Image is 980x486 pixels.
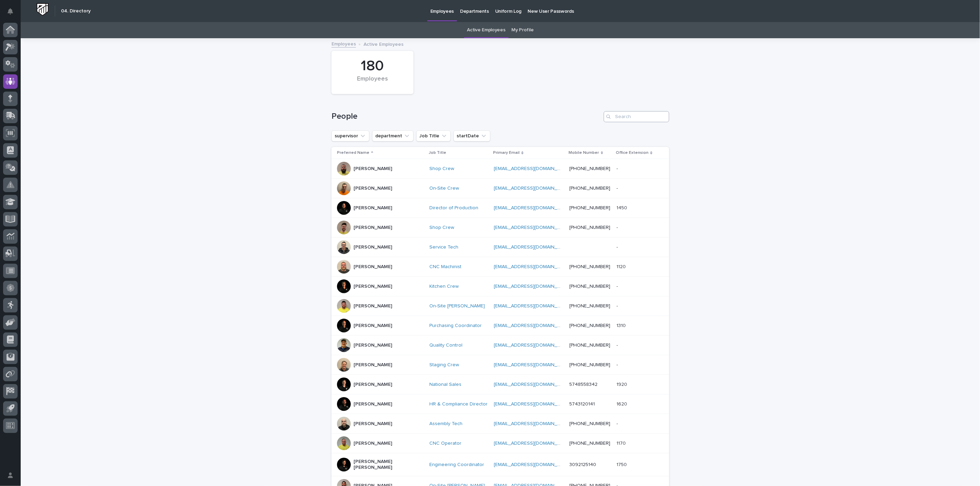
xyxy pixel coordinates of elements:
tr: [PERSON_NAME]CNC Operator [EMAIL_ADDRESS][DOMAIN_NAME] [PHONE_NUMBER]11701170 [331,434,669,453]
a: [PHONE_NUMBER] [570,225,611,230]
a: Director of Production [429,205,478,211]
a: [EMAIL_ADDRESS][DOMAIN_NAME] [494,205,572,210]
a: [PHONE_NUMBER] [570,362,611,367]
p: [PERSON_NAME] [354,382,392,388]
button: Notifications [3,4,18,19]
tr: [PERSON_NAME]Purchasing Coordinator [EMAIL_ADDRESS][DOMAIN_NAME] [PHONE_NUMBER]13101310 [331,316,669,336]
tr: [PERSON_NAME]Staging Crew [EMAIL_ADDRESS][DOMAIN_NAME] [PHONE_NUMBER]-- [331,355,669,375]
a: [EMAIL_ADDRESS][DOMAIN_NAME] [494,264,572,269]
button: supervisor [331,130,369,141]
p: - [616,243,619,250]
input: Search [604,111,669,122]
a: [EMAIL_ADDRESS][DOMAIN_NAME] [494,284,572,289]
p: Job Title [429,149,446,157]
a: [EMAIL_ADDRESS][DOMAIN_NAME] [494,421,572,426]
p: [PERSON_NAME] [354,342,392,348]
tr: [PERSON_NAME]CNC Machinist [EMAIL_ADDRESS][DOMAIN_NAME] [PHONE_NUMBER]11201120 [331,257,669,277]
a: Engineering Coordinator [429,462,484,468]
p: [PERSON_NAME] [354,323,392,329]
p: Mobile Number [569,149,599,157]
div: Notifications [9,8,18,19]
a: Kitchen Crew [429,284,459,289]
a: [PHONE_NUMBER] [570,264,611,269]
p: - [616,223,619,231]
a: [PHONE_NUMBER] [570,186,611,191]
a: [PHONE_NUMBER] [570,284,611,289]
a: [EMAIL_ADDRESS][DOMAIN_NAME] [494,225,572,230]
a: Employees [331,40,356,47]
button: startDate [453,130,490,141]
a: [PHONE_NUMBER] [570,323,611,328]
p: - [616,420,619,427]
p: Preferred Name [337,149,369,157]
p: [PERSON_NAME] [354,186,392,191]
a: [PHONE_NUMBER] [570,421,611,426]
p: Office Extension [616,149,649,157]
p: 1450 [616,204,629,211]
a: Assembly Tech [429,421,462,427]
a: On-Site [PERSON_NAME] [429,303,485,309]
tr: [PERSON_NAME] [PERSON_NAME]Engineering Coordinator [EMAIL_ADDRESS][DOMAIN_NAME] 309212514017501750 [331,453,669,476]
a: Shop Crew [429,225,454,231]
tr: [PERSON_NAME]HR & Compliance Director [EMAIL_ADDRESS][DOMAIN_NAME] 574312014116201620 [331,394,669,414]
a: Quality Control [429,342,462,348]
p: 1310 [616,321,627,329]
p: Active Employees [364,40,404,47]
div: 180 [343,57,402,75]
a: 5748558342 [570,382,598,387]
p: [PERSON_NAME] [354,421,392,427]
a: [PHONE_NUMBER] [570,441,611,446]
a: 3092125140 [570,462,596,467]
p: [PERSON_NAME] [354,244,392,250]
button: department [372,130,414,141]
p: [PERSON_NAME] [354,303,392,309]
p: - [616,165,619,172]
a: On-Site Crew [429,186,459,191]
tr: [PERSON_NAME]Shop Crew [EMAIL_ADDRESS][DOMAIN_NAME] [PHONE_NUMBER]-- [331,159,669,179]
button: Job Title [416,130,451,141]
a: [PHONE_NUMBER] [570,304,611,308]
a: Shop Crew [429,166,454,172]
div: Employees [343,75,402,90]
a: [EMAIL_ADDRESS][DOMAIN_NAME] [494,343,572,348]
tr: [PERSON_NAME]Kitchen Crew [EMAIL_ADDRESS][DOMAIN_NAME] [PHONE_NUMBER]-- [331,277,669,296]
h1: People [331,112,601,122]
p: [PERSON_NAME] [354,225,392,231]
a: [EMAIL_ADDRESS][DOMAIN_NAME] [494,166,572,171]
p: - [616,302,619,309]
p: 1920 [616,380,629,388]
p: Primary Email [493,149,520,157]
p: [PERSON_NAME] [354,284,392,289]
a: Active Employees [467,22,506,38]
a: 5743120141 [570,402,595,406]
p: - [616,361,619,368]
a: [EMAIL_ADDRESS][DOMAIN_NAME] [494,402,572,406]
a: [EMAIL_ADDRESS][DOMAIN_NAME] [494,323,572,328]
h2: 04. Directory [61,8,91,14]
p: [PERSON_NAME] [PERSON_NAME] [354,459,422,471]
tr: [PERSON_NAME]On-Site Crew [EMAIL_ADDRESS][DOMAIN_NAME] [PHONE_NUMBER]-- [331,179,669,198]
p: [PERSON_NAME] [354,205,392,211]
a: My Profile [512,22,534,38]
tr: [PERSON_NAME]Director of Production [EMAIL_ADDRESS][DOMAIN_NAME] [PHONE_NUMBER]14501450 [331,198,669,218]
a: [PHONE_NUMBER] [570,166,611,171]
tr: [PERSON_NAME]Service Tech [EMAIL_ADDRESS][DOMAIN_NAME] -- [331,237,669,257]
p: [PERSON_NAME] [354,441,392,446]
tr: [PERSON_NAME]Shop Crew [EMAIL_ADDRESS][DOMAIN_NAME] [PHONE_NUMBER]-- [331,218,669,237]
p: - [616,341,619,348]
p: [PERSON_NAME] [354,401,392,407]
tr: [PERSON_NAME]On-Site [PERSON_NAME] [EMAIL_ADDRESS][DOMAIN_NAME] [PHONE_NUMBER]-- [331,296,669,316]
p: 1620 [616,400,629,407]
tr: [PERSON_NAME]National Sales [EMAIL_ADDRESS][DOMAIN_NAME] 574855834219201920 [331,375,669,394]
img: Workspace Logo [36,3,49,16]
a: [EMAIL_ADDRESS][DOMAIN_NAME] [494,245,572,250]
a: Staging Crew [429,362,459,368]
p: 1170 [616,439,627,446]
p: 1750 [616,461,628,468]
p: [PERSON_NAME] [354,362,392,368]
p: - [616,184,619,191]
a: [EMAIL_ADDRESS][DOMAIN_NAME] [494,186,572,191]
a: [EMAIL_ADDRESS][DOMAIN_NAME] [494,462,572,467]
a: [EMAIL_ADDRESS][DOMAIN_NAME] [494,441,572,446]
